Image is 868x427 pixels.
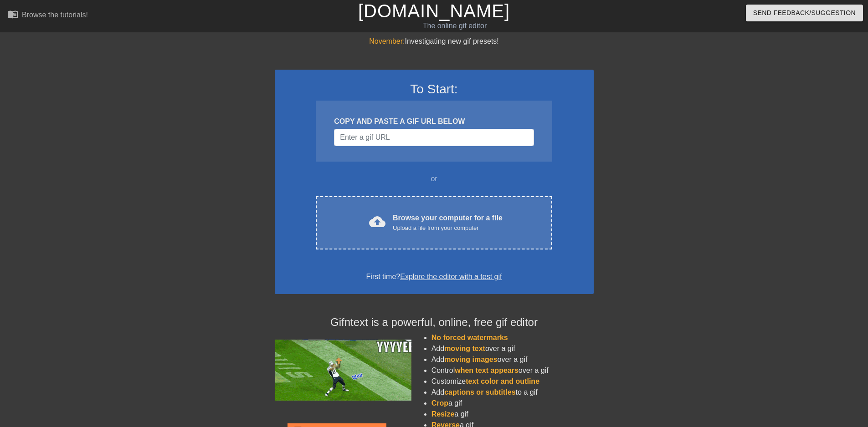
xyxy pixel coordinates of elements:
[431,398,594,409] li: a gif
[7,9,88,23] a: Browse the tutorials!
[275,36,594,47] div: Investigating new gif presets!
[444,345,485,352] span: moving text
[334,129,534,146] input: Username
[22,11,88,19] div: Browse the tutorials!
[393,213,503,233] div: Browse your computer for a file
[431,376,594,387] li: Customize
[431,354,594,365] li: Add over a gif
[431,399,448,407] span: Crop
[431,387,594,398] li: Add to a gif
[466,377,539,385] span: text color and outline
[298,173,570,184] div: or
[431,409,594,420] li: a gif
[369,37,405,45] span: November:
[275,340,411,401] img: football_small.gif
[334,116,534,127] div: COPY AND PASTE A GIF URL BELOW
[746,5,863,21] button: Send Feedback/Suggestion
[400,273,502,280] a: Explore the editor with a test gif
[275,316,594,329] h4: Gifntext is a powerful, online, free gif editor
[393,224,503,233] div: Upload a file from your computer
[287,81,582,97] h3: To Start:
[753,7,856,19] span: Send Feedback/Suggestion
[431,365,594,376] li: Control over a gif
[358,1,510,21] a: [DOMAIN_NAME]
[431,334,508,341] span: No forced watermarks
[431,343,594,354] li: Add over a gif
[444,356,497,363] span: moving images
[431,410,455,418] span: Resize
[369,213,385,230] span: cloud_upload
[455,366,519,374] span: when text appears
[287,271,582,282] div: First time?
[444,388,515,396] span: captions or subtitles
[294,20,616,31] div: The online gif editor
[7,9,18,20] span: menu_book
